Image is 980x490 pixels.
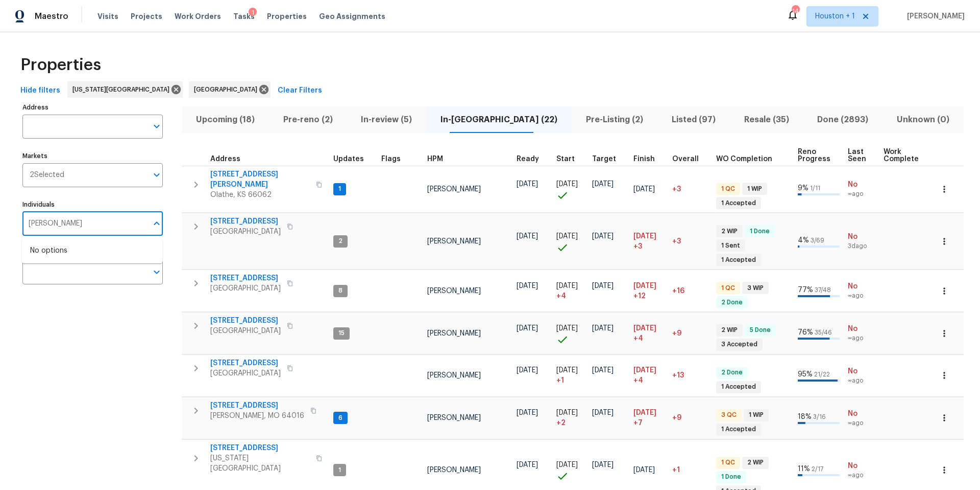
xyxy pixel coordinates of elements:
[592,409,614,416] span: [DATE]
[889,113,958,127] span: Unknown (0)
[210,227,281,237] span: [GEOGRAPHIC_DATA]
[556,418,566,428] span: + 2
[813,414,826,420] span: 3 / 16
[716,155,772,163] span: WO Completion
[717,425,760,434] span: 1 Accepted
[798,237,809,244] span: 4 %
[798,185,808,192] span: 9 %
[517,461,538,469] span: [DATE]
[427,186,481,193] span: [PERSON_NAME]
[815,329,832,336] span: 35 / 46
[427,238,481,245] span: [PERSON_NAME]
[884,148,919,163] span: Work Complete
[592,155,625,163] div: Target renovation project end date
[743,284,768,293] span: 3 WIP
[150,168,164,182] button: Open
[210,453,310,474] span: [US_STATE][GEOGRAPHIC_DATA]
[517,233,538,240] span: [DATE]
[233,13,255,20] span: Tasks
[633,418,643,428] span: +7
[848,471,875,480] span: ∞ ago
[792,6,799,16] div: 14
[668,270,712,312] td: 16 day(s) past target finish date
[517,367,538,374] span: [DATE]
[334,185,345,193] span: 1
[210,443,310,453] span: [STREET_ADDRESS]
[22,238,162,263] div: No options
[552,355,588,397] td: Project started 1 days late
[210,411,304,421] span: [PERSON_NAME], MO 64016
[592,325,614,332] span: [DATE]
[743,458,768,467] span: 2 WIP
[275,113,341,127] span: Pre-reno (2)
[334,286,347,295] span: 8
[592,181,614,188] span: [DATE]
[517,325,538,332] span: [DATE]
[432,113,566,127] span: In-[GEOGRAPHIC_DATA] (22)
[427,372,481,379] span: [PERSON_NAME]
[210,283,281,294] span: [GEOGRAPHIC_DATA]
[592,155,616,163] span: Target
[717,411,741,419] span: 3 QC
[717,284,739,293] span: 1 QC
[556,409,578,416] span: [DATE]
[210,316,281,326] span: [STREET_ADDRESS]
[150,265,164,279] button: Open
[35,11,68,21] span: Maestro
[22,212,148,236] input: Search ...
[810,185,820,191] span: 1 / 11
[633,466,655,474] span: [DATE]
[20,84,60,97] span: Hide filters
[633,291,646,301] span: +12
[848,148,866,163] span: Last Seen
[210,358,281,368] span: [STREET_ADDRESS]
[664,113,724,127] span: Listed (97)
[848,334,875,343] span: ∞ ago
[633,409,656,416] span: [DATE]
[592,233,614,240] span: [DATE]
[633,375,643,386] span: +4
[809,113,876,127] span: Done (2893)
[717,458,739,467] span: 1 QC
[633,241,642,252] span: +3
[175,11,221,21] span: Work Orders
[848,461,875,471] span: No
[848,190,875,198] span: ∞ ago
[814,371,830,377] span: 21 / 22
[815,287,831,293] span: 37 / 48
[592,461,614,469] span: [DATE]
[848,180,875,190] span: No
[848,366,875,376] span: No
[672,155,708,163] div: Days past target finish date
[743,185,766,193] span: 1 WIP
[150,216,164,231] button: Close
[633,333,643,344] span: +4
[552,313,588,354] td: Project started on time
[672,287,684,295] span: +16
[278,84,322,97] span: Clear Filters
[798,329,813,336] span: 76 %
[188,113,263,127] span: Upcoming (18)
[189,81,271,98] div: [GEOGRAPHIC_DATA]
[633,282,656,289] span: [DATE]
[592,282,614,289] span: [DATE]
[717,199,760,208] span: 1 Accepted
[629,213,668,270] td: Scheduled to finish 3 day(s) late
[22,202,163,208] label: Individuals
[267,11,307,21] span: Properties
[672,466,680,474] span: +1
[812,466,823,472] span: 2 / 17
[249,8,257,18] div: 1
[629,270,668,312] td: Scheduled to finish 12 day(s) late
[633,155,664,163] div: Projected renovation finish date
[672,330,681,337] span: +9
[848,232,875,242] span: No
[672,414,681,421] span: +9
[210,216,281,227] span: [STREET_ADDRESS]
[798,148,830,163] span: Reno Progress
[16,81,64,100] button: Hide filters
[319,11,385,21] span: Geo Assignments
[745,411,768,419] span: 1 WIP
[811,237,824,243] span: 3 / 69
[334,414,347,422] span: 6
